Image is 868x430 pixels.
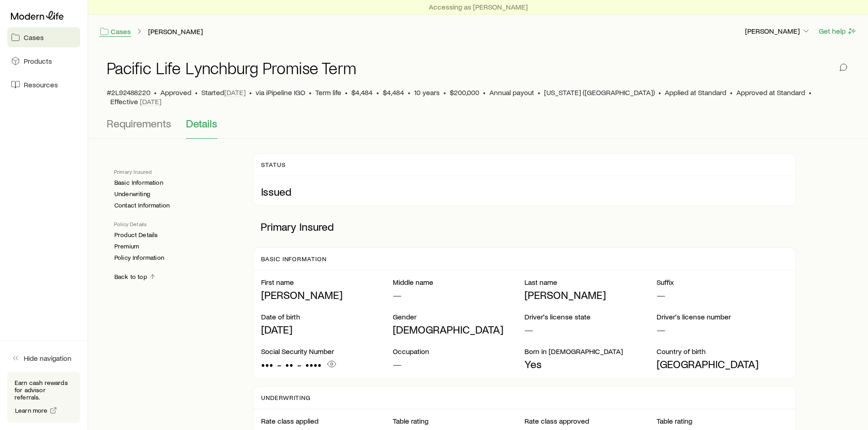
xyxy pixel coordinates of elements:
[24,80,58,89] span: Resources
[15,407,48,414] span: Learn more
[745,26,811,35] p: [PERSON_NAME]
[107,117,171,130] span: Requirements
[489,88,534,97] span: Annual payout
[107,117,850,139] div: Application details tabs
[297,358,302,371] span: -
[140,97,161,106] span: [DATE]
[408,88,411,97] span: •
[351,88,373,97] span: $4,484
[658,88,661,97] span: •
[261,358,273,371] span: •••
[345,88,348,97] span: •
[443,88,446,97] span: •
[261,323,393,336] p: [DATE]
[657,323,788,336] p: —
[309,88,312,97] span: •
[114,231,158,239] a: Product Details
[15,379,73,401] p: Earn cash rewards for advisor referrals.
[450,88,479,97] span: $200,000
[285,358,293,371] span: ••
[393,278,524,287] p: Middle name
[383,88,404,97] span: $4,484
[201,88,246,97] p: Started
[657,312,788,321] p: Driver's license number
[7,372,80,423] div: Earn cash rewards for advisor referrals.Learn more
[24,33,44,42] span: Cases
[483,88,486,97] span: •
[261,416,393,425] p: Rate class applied
[253,213,796,240] p: Primary Insured
[524,323,656,336] p: —
[393,312,524,321] p: Gender
[745,26,811,37] button: [PERSON_NAME]
[148,27,203,36] a: [PERSON_NAME]
[256,88,305,97] span: via iPipeline IGO
[393,416,524,425] p: Table rating
[315,88,341,97] span: Term life
[114,273,157,281] a: Back to top
[524,278,656,287] p: Last name
[107,59,356,77] h1: Pacific Life Lynchburg Promise Term
[114,179,164,187] a: Basic Information
[277,358,282,371] span: -
[429,2,528,11] p: Accessing as [PERSON_NAME]
[818,26,857,36] button: Get help
[24,354,72,363] span: Hide navigation
[261,278,393,287] p: First name
[730,88,733,97] span: •
[7,348,80,368] button: Hide navigation
[393,288,524,301] p: —
[665,88,726,97] span: Applied at Standard
[114,220,239,228] p: Policy Details
[114,243,139,250] a: Premium
[538,88,540,97] span: •
[305,358,322,371] span: ••••
[544,88,655,97] span: [US_STATE] ([GEOGRAPHIC_DATA])
[114,168,239,175] p: Primary Insured
[414,88,440,97] span: 10 years
[261,185,788,198] p: Issued
[524,416,656,425] p: Rate class approved
[114,254,164,262] a: Policy Information
[249,88,252,97] span: •
[524,288,656,301] p: [PERSON_NAME]
[99,26,131,37] a: Cases
[7,75,80,95] a: Resources
[524,347,656,356] p: Born in [DEMOGRAPHIC_DATA]
[261,394,311,401] p: Underwriting
[657,416,788,425] p: Table rating
[736,88,805,97] span: Approved at Standard
[224,88,246,97] span: [DATE]
[657,347,788,356] p: Country of birth
[186,117,217,130] span: Details
[107,88,150,97] span: #2L92488220
[261,312,393,321] p: Date of birth
[24,56,52,66] span: Products
[524,358,656,370] p: Yes
[7,27,80,47] a: Cases
[160,88,191,97] span: Approved
[524,312,656,321] p: Driver's license state
[110,97,161,106] p: Effective
[261,255,327,263] p: Basic Information
[261,288,393,301] p: [PERSON_NAME]
[7,51,80,71] a: Products
[261,347,393,356] p: Social Security Number
[657,278,788,287] p: Suffix
[393,323,524,336] p: [DEMOGRAPHIC_DATA]
[154,88,157,97] span: •
[261,161,286,168] p: Status
[393,358,524,370] p: —
[809,88,812,97] span: •
[114,202,170,209] a: Contact Information
[195,88,198,97] span: •
[657,358,788,370] p: [GEOGRAPHIC_DATA]
[376,88,379,97] span: •
[393,347,524,356] p: Occupation
[657,288,788,301] p: —
[114,190,150,198] a: Underwriting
